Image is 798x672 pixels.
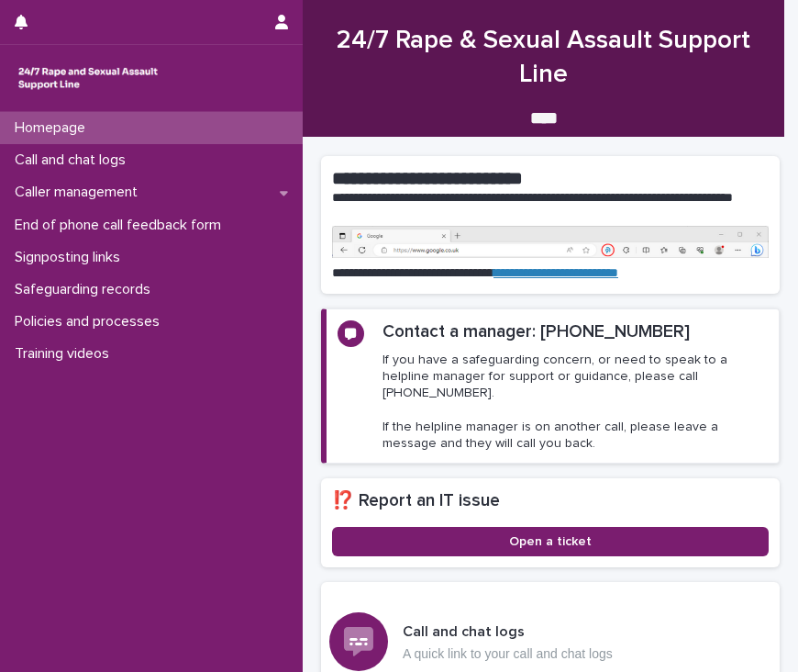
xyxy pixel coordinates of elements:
p: If you have a safeguarding concern, or need to speak to a helpline manager for support or guidanc... [382,352,768,452]
p: Training videos [7,345,124,363]
p: Caller management [7,184,152,201]
p: Signposting links [7,249,135,266]
p: Safeguarding records [7,281,165,298]
p: Call and chat logs [7,151,140,169]
h2: Contact a manager: [PHONE_NUMBER] [382,320,690,344]
p: Homepage [7,119,100,137]
a: Open a ticket [332,527,769,556]
p: End of phone call feedback form [7,217,236,234]
p: Policies and processes [7,313,174,330]
h1: 24/7 Rape & Sexual Assault Support Line [321,24,766,92]
img: rhQMoQhaT3yELyF149Cw [15,60,161,96]
img: https%3A%2F%2Fcdn.document360.io%2F0deca9d6-0dac-4e56-9e8f-8d9979bfce0e%2FImages%2FDocumentation%... [332,226,769,259]
span: Open a ticket [509,535,592,548]
p: A quick link to your call and chat logs [403,646,613,662]
h2: ⁉️ Report an IT issue [332,489,769,513]
h3: Call and chat logs [403,622,613,642]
